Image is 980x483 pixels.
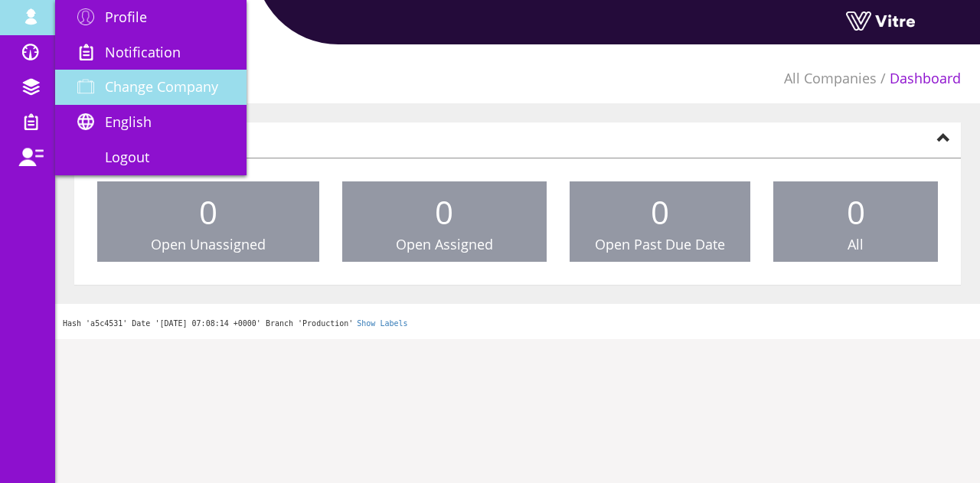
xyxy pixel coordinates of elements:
span: Open Past Due Date [595,235,725,253]
span: English [105,113,152,131]
span: Profile [105,8,147,26]
a: English [55,105,247,140]
span: All [848,235,864,253]
span: Open Assigned [396,235,493,253]
a: 0 Open Past Due Date [570,181,751,263]
span: Change Company [105,77,218,96]
span: Notification [105,43,181,61]
a: Logout [55,140,247,175]
span: 0 [651,190,669,233]
span: 0 [435,190,453,233]
li: All Companies [784,69,877,89]
span: Logout [105,148,149,166]
a: 0 All [773,181,938,263]
a: Notification [55,35,247,70]
span: 0 [847,190,865,233]
li: Dashboard [877,69,961,89]
a: Show Labels [357,319,407,328]
a: Change Company [55,70,247,105]
span: 0 [199,190,217,233]
a: 0 Open Unassigned [97,181,319,263]
span: Open Unassigned [151,235,266,253]
a: 0 Open Assigned [342,181,547,263]
span: Hash 'a5c4531' Date '[DATE] 07:08:14 +0000' Branch 'Production' [63,319,353,328]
